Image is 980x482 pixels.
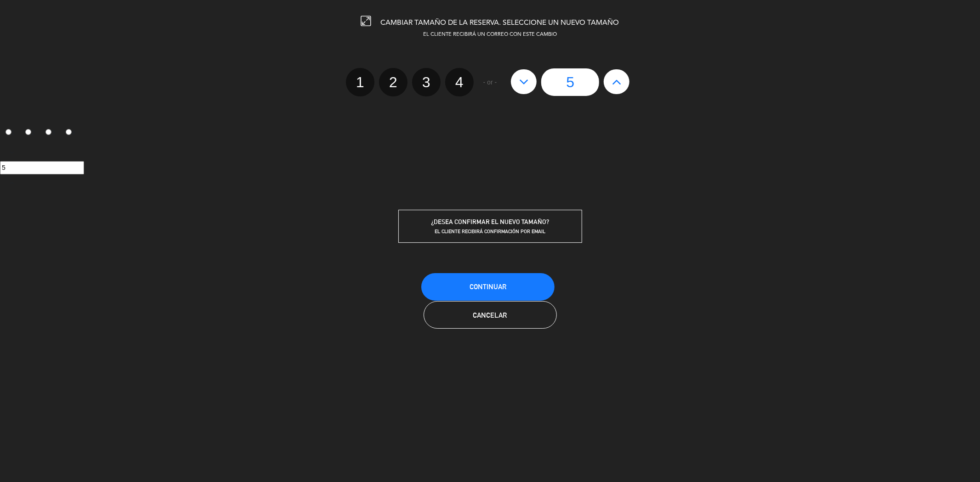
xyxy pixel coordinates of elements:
[379,68,408,96] label: 2
[421,273,555,301] button: Continuar
[45,129,51,135] input: 3
[412,68,441,96] label: 3
[25,129,31,135] input: 2
[483,77,497,88] span: - or -
[445,68,474,96] label: 4
[20,125,40,141] label: 2
[431,218,549,225] span: ¿DESEA CONFIRMAR EL NUEVO TAMAÑO?
[470,283,506,291] span: Continuar
[40,125,61,141] label: 3
[424,301,557,329] button: Cancelar
[60,125,80,141] label: 4
[473,311,507,319] span: Cancelar
[423,32,557,37] span: EL CLIENTE RECIBIRÁ UN CORREO CON ESTE CAMBIO
[6,129,11,135] input: 1
[346,68,374,96] label: 1
[381,19,619,27] span: CAMBIAR TAMAÑO DE LA RESERVA. SELECCIONE UN NUEVO TAMAÑO
[435,228,545,235] span: EL CLIENTE RECIBIRÁ CONFIRMACIÓN POR EMAIL
[66,129,72,135] input: 4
